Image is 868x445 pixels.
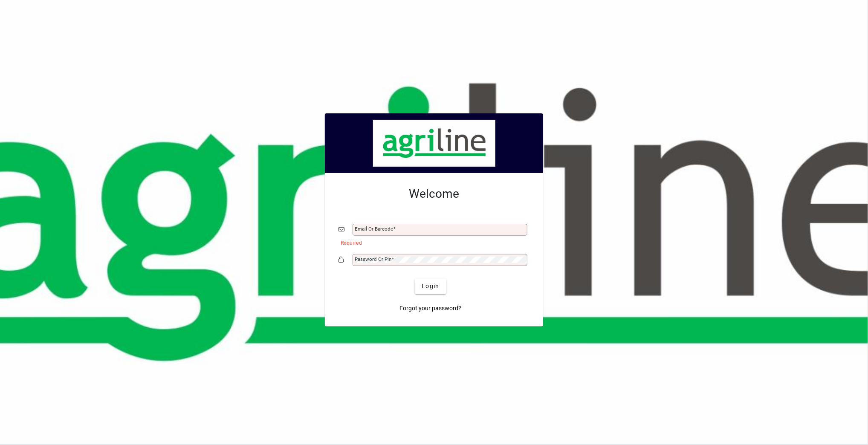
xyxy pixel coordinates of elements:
[341,238,523,247] mat-error: Required
[422,282,439,291] span: Login
[339,187,529,201] h2: Welcome
[355,256,391,262] mat-label: Password or Pin
[415,279,446,294] button: Login
[355,226,393,232] mat-label: Email or Barcode
[396,301,465,316] a: Forgot your password?
[400,304,462,313] span: Forgot your password?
